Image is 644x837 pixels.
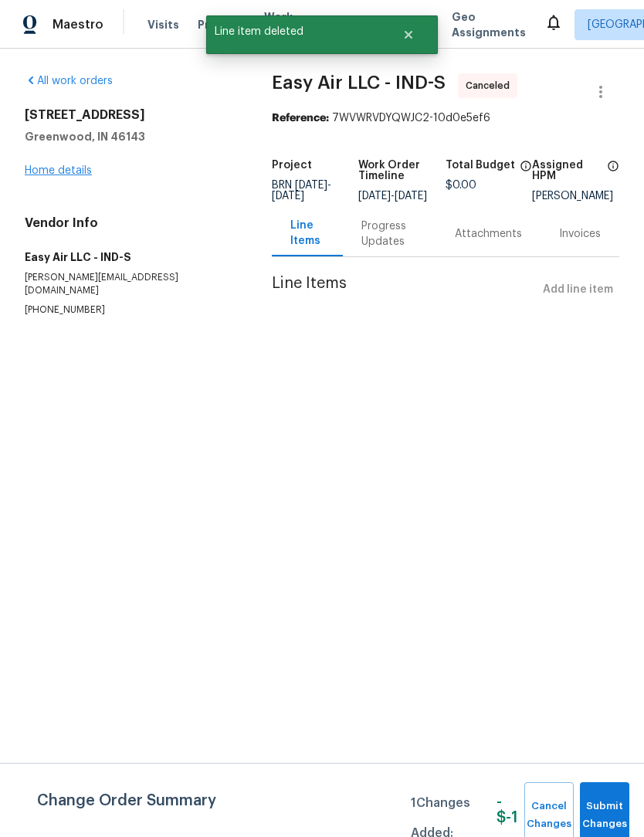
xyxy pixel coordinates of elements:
[25,271,235,297] p: [PERSON_NAME][EMAIL_ADDRESS][DOMAIN_NAME]
[25,107,235,123] h2: [STREET_ADDRESS]
[272,110,619,126] div: 7WVWRVDYQWJC2-10d0e5ef6
[25,249,235,265] h5: Easy Air LLC - IND-S
[532,191,619,202] div: [PERSON_NAME]
[520,160,532,180] span: The total cost of line items that have been proposed by Opendoor. This sum includes line items th...
[206,15,383,48] span: Line item deleted
[466,78,516,93] span: Canceled
[25,303,235,317] p: [PHONE_NUMBER]
[532,160,602,181] h5: Assigned HPM
[446,160,515,171] h5: Total Budget
[272,276,537,304] span: Line Items
[272,180,331,202] span: BRN
[272,191,304,202] span: [DATE]
[452,9,526,40] span: Geo Assignments
[25,165,92,176] a: Home details
[358,160,446,181] h5: Work Order Timeline
[25,129,235,144] h5: Greenwood, IN 46143
[290,218,324,249] div: Line Items
[358,191,391,202] span: [DATE]
[446,180,476,191] span: $0.00
[455,226,522,242] div: Attachments
[25,76,113,86] a: All work orders
[147,17,179,32] span: Visits
[395,191,427,202] span: [DATE]
[53,17,103,32] span: Maestro
[607,160,619,191] span: The hpm assigned to this work order.
[272,73,446,92] span: Easy Air LLC - IND-S
[264,9,303,40] span: Work Orders
[559,226,601,242] div: Invoices
[361,219,418,249] div: Progress Updates
[383,19,434,50] button: Close
[272,180,331,202] span: -
[295,180,327,191] span: [DATE]
[358,191,427,202] span: -
[272,113,329,124] b: Reference:
[25,215,235,231] h4: Vendor Info
[198,17,246,32] span: Projects
[272,160,312,171] h5: Project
